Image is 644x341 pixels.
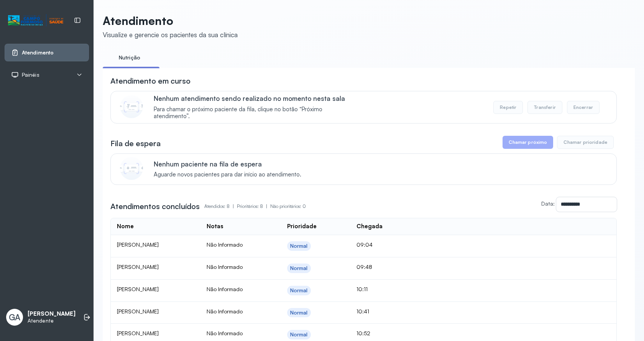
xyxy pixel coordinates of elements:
span: Painéis [22,72,39,78]
div: Normal [290,265,308,272]
div: Visualize e gerencie os pacientes da sua clínica [103,31,238,39]
span: [PERSON_NAME] [117,308,159,315]
div: Notas [207,223,223,230]
p: Nenhum paciente na fila de espera [154,160,301,168]
div: Chegada [356,223,383,230]
span: [PERSON_NAME] [117,286,159,292]
button: Encerrar [567,101,600,114]
span: 10:11 [356,286,368,292]
p: Prioritários: 8 [237,201,270,212]
button: Repetir [493,101,523,114]
img: Imagem de CalloutCard [120,157,143,180]
a: Nutrição [103,51,156,64]
span: Atendimento [22,49,54,56]
span: Não Informado [207,308,243,315]
span: Não Informado [207,286,243,292]
span: [PERSON_NAME] [117,330,159,336]
p: Atendente [28,318,76,324]
a: Atendimento [11,49,82,56]
button: Chamar próximo [503,136,553,149]
p: Atendimento [103,14,238,28]
p: [PERSON_NAME] [28,310,76,318]
span: [PERSON_NAME] [117,264,159,270]
span: Não Informado [207,241,243,248]
p: Atendidos: 8 [204,201,237,212]
span: 09:04 [356,241,373,248]
span: 09:48 [356,264,372,270]
span: Aguarde novos pacientes para dar início ao atendimento. [154,171,301,178]
div: Normal [290,243,308,249]
span: 10:52 [356,330,370,336]
span: [PERSON_NAME] [117,241,159,248]
div: Prioridade [287,223,317,230]
img: Logotipo do estabelecimento [8,14,63,27]
h3: Atendimento em curso [110,76,191,86]
img: Imagem de CalloutCard [120,95,143,118]
h3: Fila de espera [110,138,161,149]
button: Chamar prioridade [557,136,614,149]
span: | [266,203,267,209]
h3: Atendimentos concluídos [110,201,200,212]
div: Normal [290,310,308,316]
button: Transferir [527,101,562,114]
span: Para chamar o próximo paciente da fila, clique no botão “Próximo atendimento”. [154,106,356,120]
div: Normal [290,331,308,338]
div: Nome [117,223,134,230]
span: Não Informado [207,264,243,270]
label: Data: [541,200,555,207]
p: Não prioritários: 0 [270,201,306,212]
span: | [233,203,234,209]
div: Normal [290,287,308,294]
span: Não Informado [207,330,243,336]
span: 10:41 [356,308,369,315]
p: Nenhum atendimento sendo realizado no momento nesta sala [154,94,356,102]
